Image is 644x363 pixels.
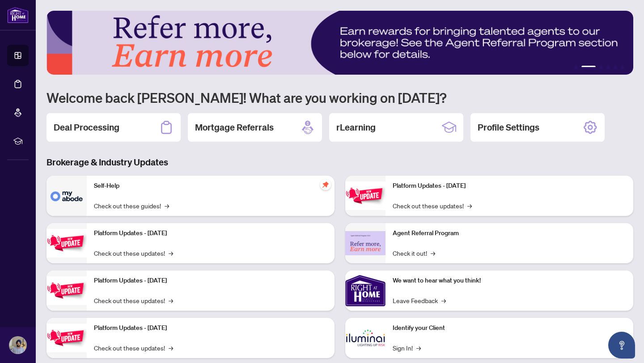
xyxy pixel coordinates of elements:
img: Agent Referral Program [345,231,386,256]
p: Platform Updates - [DATE] [393,181,626,191]
a: Check out these updates!→ [393,201,472,211]
h3: Brokerage & Industry Updates [47,156,633,169]
img: We want to hear what you think! [345,270,386,311]
span: → [416,343,421,353]
p: Self-Help [94,181,327,191]
a: Check out these updates!→ [94,248,173,258]
span: pushpin [320,179,331,190]
img: logo [7,7,29,23]
img: Platform Updates - July 8, 2025 [47,324,87,352]
img: Platform Updates - June 23, 2025 [345,181,386,210]
p: Platform Updates - [DATE] [94,228,327,238]
span: → [169,343,173,353]
span: → [431,248,435,258]
h2: rLearning [336,121,376,134]
h2: Mortgage Referrals [195,121,274,134]
a: Check out these updates!→ [94,343,173,353]
img: Self-Help [47,176,87,216]
img: Slide 1 [47,11,633,75]
span: → [169,295,173,305]
p: Platform Updates - [DATE] [94,323,327,333]
a: Sign In!→ [393,343,421,353]
img: Identify your Client [345,318,386,358]
button: 3 [599,66,603,69]
span: → [165,201,169,211]
button: 4 [606,66,610,69]
button: 6 [621,66,624,69]
p: Identify your Client [393,323,626,333]
a: Check out these guides!→ [94,201,169,211]
img: Platform Updates - July 21, 2025 [47,276,87,304]
span: → [169,248,173,258]
h2: Deal Processing [54,121,119,134]
h2: Profile Settings [478,121,539,134]
button: 1 [574,66,578,69]
h1: Welcome back [PERSON_NAME]! What are you working on [DATE]? [47,89,633,106]
p: We want to hear what you think! [393,276,626,286]
p: Agent Referral Program [393,228,626,238]
img: Profile Icon [9,337,26,354]
img: Platform Updates - September 16, 2025 [47,229,87,257]
p: Platform Updates - [DATE] [94,276,327,286]
a: Check out these updates!→ [94,295,173,305]
span: → [441,295,446,305]
span: → [467,201,472,211]
button: Open asap [608,332,635,359]
a: Check it out!→ [393,248,435,258]
button: 2 [581,66,596,69]
button: 5 [614,66,617,69]
a: Leave Feedback→ [393,295,446,305]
